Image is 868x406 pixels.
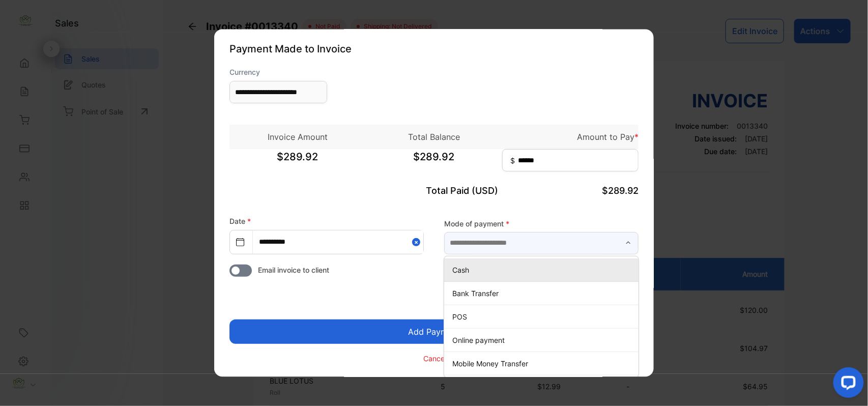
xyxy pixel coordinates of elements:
p: Total Balance [366,131,502,143]
p: Invoice Amount [229,131,366,143]
label: Currency [229,67,327,78]
p: Payment Made to Invoice [229,42,639,57]
span: $289.92 [366,150,502,175]
p: Mobile Money Transfer [452,358,634,369]
span: Email invoice to client [258,265,329,276]
span: $ [510,156,515,166]
label: Date [229,217,251,226]
p: Online payment [452,335,634,345]
p: Total Paid (USD) [366,184,502,198]
p: Cash [452,265,634,275]
p: Bank Transfer [452,288,634,299]
span: $289.92 [602,186,639,196]
p: Amount to Pay [502,131,639,143]
button: Add Payment [229,320,639,344]
label: Mode of payment [444,218,639,229]
iframe: LiveChat chat widget [825,363,868,406]
span: $289.92 [229,150,366,175]
p: POS [452,311,634,322]
button: Close [412,231,423,254]
p: Cancel [424,353,447,364]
